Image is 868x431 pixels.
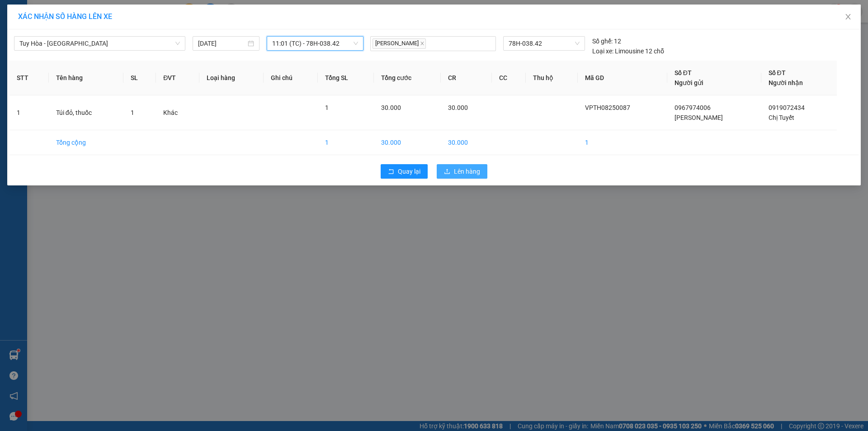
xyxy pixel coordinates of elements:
[264,61,318,95] th: Ghi chú
[675,79,703,86] span: Người gửi
[675,69,692,76] span: Số ĐT
[592,36,621,46] div: 12
[318,61,374,95] th: Tổng SL
[198,38,246,48] input: 15/08/2025
[373,38,426,49] span: [PERSON_NAME]
[9,95,49,130] td: 1
[526,61,578,95] th: Thu hộ
[441,61,492,95] th: CR
[62,38,120,58] li: VP VP Buôn Ma Thuột
[492,61,526,95] th: CC
[381,104,401,111] span: 30.000
[592,46,613,56] span: Loại xe:
[448,104,468,111] span: 30.000
[374,130,441,155] td: 30.000
[592,36,613,46] span: Số ghế:
[131,109,134,116] span: 1
[5,5,131,22] li: BB Limousine
[49,95,124,130] td: Túi đỏ, thuốc
[675,104,711,111] span: 0967974006
[318,130,374,155] td: 1
[398,166,420,176] span: Quay lại
[325,104,329,111] span: 1
[675,114,723,121] span: [PERSON_NAME]
[578,61,667,95] th: Mã GD
[578,130,667,155] td: 1
[444,168,450,175] span: upload
[592,46,664,56] div: Limousine 12 chỗ
[272,37,358,50] span: 11:01 (TC) - 78H-038.42
[585,104,630,111] span: VPTH08250087
[374,61,441,95] th: Tổng cước
[835,5,861,30] button: Close
[199,61,264,95] th: Loại hàng
[49,61,124,95] th: Tên hàng
[769,104,805,111] span: 0919072434
[5,38,62,68] li: VP VP [GEOGRAPHIC_DATA]
[18,12,112,21] span: XÁC NHẬN SỐ HÀNG LÊN XE
[769,79,803,86] span: Người nhận
[49,130,124,155] td: Tổng cộng
[19,37,180,50] span: Tuy Hòa - Buôn Ma Thuột
[437,164,487,179] button: uploadLên hàng
[769,69,786,76] span: Số ĐT
[844,13,852,20] span: close
[420,41,425,46] span: close
[509,37,579,50] span: 78H-038.42
[769,114,794,121] span: Chị Tuyết
[381,164,428,179] button: rollbackQuay lại
[9,61,49,95] th: STT
[388,168,394,175] span: rollback
[441,130,492,155] td: 30.000
[454,166,480,176] span: Lên hàng
[156,95,199,130] td: Khác
[123,61,156,95] th: SL
[156,61,199,95] th: ĐVT
[62,60,69,66] span: environment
